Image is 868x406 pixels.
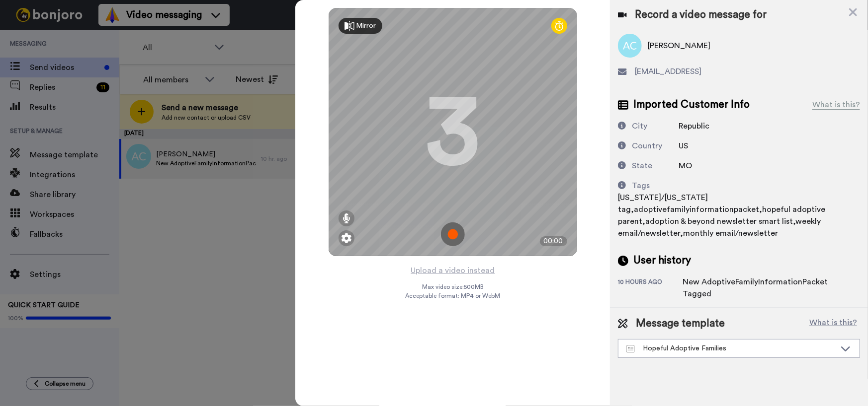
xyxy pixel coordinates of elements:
[636,316,725,331] span: Message template
[635,66,701,77] span: [EMAIL_ADDRESS]
[679,122,709,130] span: Republic
[626,343,836,353] div: Hopeful Adoptive Families
[683,276,842,300] div: New AdoptiveFamilyInformationPacket Tagged
[812,99,860,111] div: What is this?
[618,194,825,237] span: [US_STATE]/[US_STATE] tag,adoptivefamilyinformationpacket,hopeful adoptive parent,adoption & beyo...
[633,97,750,112] span: Imported Customer Info
[441,222,465,246] img: ic_record_start.svg
[679,162,692,170] span: MO
[540,236,567,246] div: 00:00
[632,120,647,132] div: City
[405,292,500,300] span: Acceptable format: MP4 or WebM
[632,140,662,152] div: Country
[342,233,351,243] img: ic_gear.svg
[618,278,683,300] div: 10 hours ago
[679,142,688,150] span: US
[632,180,650,192] div: Tags
[632,160,652,172] div: State
[426,95,480,169] div: 3
[626,345,635,353] img: Message-temps.svg
[806,316,860,331] button: What is this?
[422,283,484,291] span: Max video size: 500 MB
[408,264,498,277] button: Upload a video instead
[633,253,691,268] span: User history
